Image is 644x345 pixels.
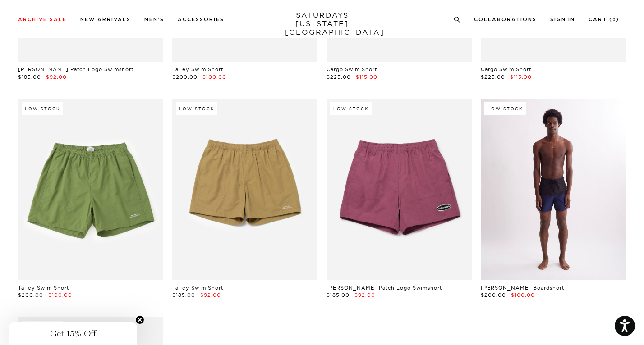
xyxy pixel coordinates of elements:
[612,18,616,22] small: 0
[481,66,531,73] a: Cargo Swim Short
[172,66,223,73] a: Talley Swim Short
[178,17,224,22] a: Accessories
[510,74,532,80] span: $115.00
[354,292,375,298] span: $92.00
[172,285,223,291] a: Talley Swim Short
[18,74,41,80] span: $185.00
[18,66,133,73] a: [PERSON_NAME] Patch Logo Swimshort
[144,17,164,22] a: Men's
[327,66,377,73] a: Cargo Swim Short
[80,17,131,22] a: New Arrivals
[330,102,372,115] div: Low Stock
[481,285,564,291] a: [PERSON_NAME] Boardshort
[327,74,351,80] span: $225.00
[327,285,442,291] a: [PERSON_NAME] Patch Logo Swimshort
[172,74,198,80] span: $200.00
[18,285,69,291] a: Talley Swim Short
[327,292,350,298] span: $185.00
[18,292,43,298] span: $200.00
[22,102,63,115] div: Low Stock
[48,292,72,298] span: $100.00
[176,102,217,115] div: Low Stock
[172,292,195,298] span: $185.00
[481,292,506,298] span: $200.00
[22,321,63,333] div: Low Stock
[481,74,505,80] span: $225.00
[202,74,226,80] span: $100.00
[46,74,67,80] span: $92.00
[550,17,575,22] a: Sign In
[200,292,221,298] span: $92.00
[285,11,359,36] a: SATURDAYS[US_STATE][GEOGRAPHIC_DATA]
[589,17,619,22] a: Cart (0)
[356,74,377,80] span: $115.00
[484,102,526,115] div: Low Stock
[474,17,537,22] a: Collaborations
[135,315,144,324] button: Close teaser
[511,292,535,298] span: $100.00
[18,17,67,22] a: Archive Sale
[50,328,96,339] span: Get 15% Off
[9,322,137,345] div: Get 15% OffClose teaser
